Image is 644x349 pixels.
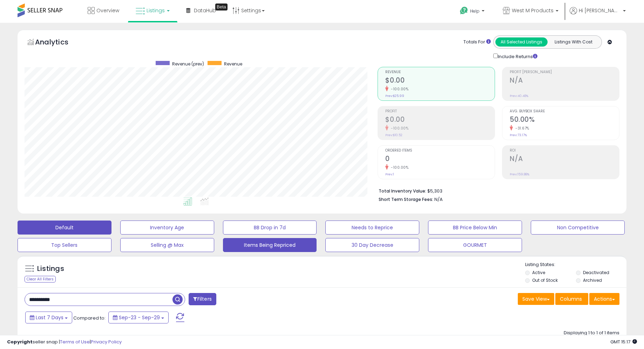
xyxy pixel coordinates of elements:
[513,126,529,131] small: -31.67%
[7,338,33,345] strong: Copyright
[147,7,165,14] span: Listings
[96,7,119,14] span: Overview
[223,238,317,252] button: Items Being Repriced
[532,270,545,275] label: Active
[560,295,582,302] span: Columns
[510,76,619,86] h2: N/A
[583,270,609,275] label: Deactivated
[119,314,160,321] span: Sep-23 - Sep-29
[18,238,111,252] button: Top Sellers
[388,126,408,131] small: -100.00%
[385,155,495,164] h2: 0
[224,61,242,67] span: Revenue
[18,221,111,235] button: Default
[325,238,419,252] button: 30 Day Decrease
[525,261,626,268] p: Listing States:
[385,76,495,86] h2: $0.00
[60,338,90,345] a: Terms of Use
[194,7,216,14] span: DataHub
[470,8,480,14] span: Help
[120,221,214,235] button: Inventory Age
[610,338,637,345] span: 2025-10-7 15:17 GMT
[35,37,82,49] h5: Analytics
[379,188,426,194] b: Total Inventory Value:
[564,330,619,336] div: Displaying 1 to 1 of 1 items
[385,110,495,113] span: Profit
[570,7,626,23] a: Hi [PERSON_NAME]
[385,70,495,74] span: Revenue
[388,165,408,170] small: -100.00%
[7,339,122,345] div: seller snap | |
[325,221,419,235] button: Needs to Reprice
[531,221,625,235] button: Non Competitive
[385,149,495,153] span: Ordered Items
[108,312,169,323] button: Sep-23 - Sep-29
[512,7,554,14] span: West M Products
[36,314,63,321] span: Last 7 Days
[510,149,619,153] span: ROI
[385,116,495,125] h2: $0.00
[583,277,602,283] label: Archived
[385,133,402,137] small: Prev: $10.52
[463,39,491,46] div: Totals For
[385,94,404,98] small: Prev: $25.99
[495,37,548,47] button: All Selected Listings
[454,1,492,23] a: Help
[37,264,64,274] h5: Listings
[379,196,433,202] b: Short Term Storage Fees:
[25,276,56,282] div: Clear All Filters
[73,315,106,321] span: Compared to:
[120,238,214,252] button: Selling @ Max
[388,86,408,92] small: -100.00%
[510,172,529,176] small: Prev: 159.88%
[25,312,72,323] button: Last 7 Days
[510,94,528,98] small: Prev: 40.48%
[510,116,619,125] h2: 50.00%
[510,110,619,113] span: Avg. Buybox Share
[91,338,122,345] a: Privacy Policy
[172,61,204,67] span: Revenue (prev)
[434,196,443,203] span: N/A
[589,293,619,305] button: Actions
[518,293,554,305] button: Save View
[532,277,558,283] label: Out of Stock
[555,293,588,305] button: Columns
[579,7,621,14] span: Hi [PERSON_NAME]
[379,186,614,195] li: $5,303
[460,6,468,15] i: Get Help
[385,172,394,176] small: Prev: 1
[223,221,317,235] button: BB Drop in 7d
[510,133,527,137] small: Prev: 73.17%
[189,293,216,305] button: Filters
[510,70,619,74] span: Profit [PERSON_NAME]
[428,221,522,235] button: BB Price Below Min
[428,238,522,252] button: GOURMET
[510,155,619,164] h2: N/A
[488,52,546,60] div: Include Returns
[547,37,599,47] button: Listings With Cost
[215,4,228,11] div: Tooltip anchor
